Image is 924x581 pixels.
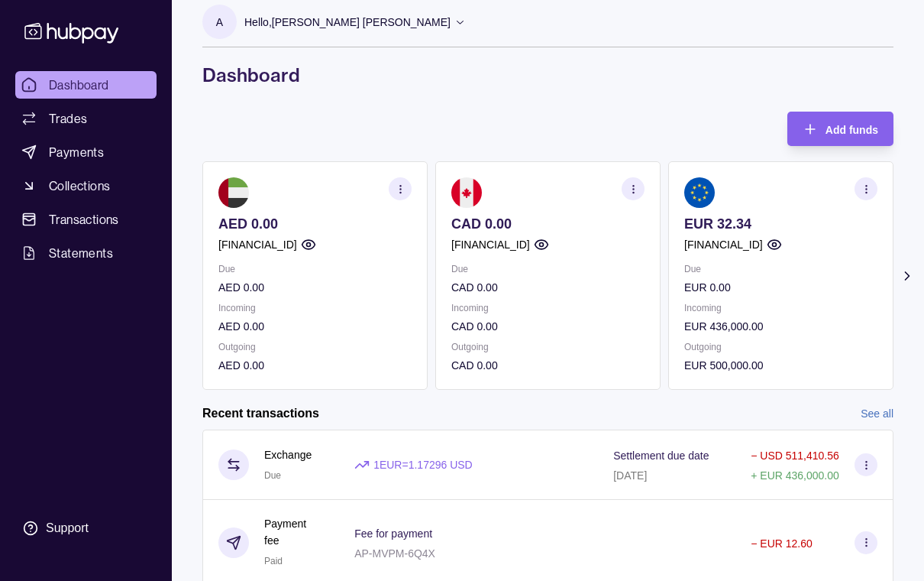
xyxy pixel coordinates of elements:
a: Trades [15,105,157,132]
p: Settlement due date [613,450,709,462]
p: Outgoing [451,339,645,355]
p: [FINANCIAL_ID] [451,236,530,253]
a: Collections [15,172,157,200]
p: CAD 0.00 [451,318,645,335]
a: Statements [15,239,157,267]
span: Payments [49,143,104,161]
p: EUR 500,000.00 [684,357,877,374]
img: eu [684,177,715,208]
p: Payment fee [264,515,324,549]
h2: Recent transactions [202,405,319,422]
p: EUR 0.00 [684,279,877,296]
p: AP-MVPM-6Q4X [354,547,435,560]
img: ae [218,177,249,208]
span: Paid [264,556,283,566]
p: Fee for payment [354,527,432,540]
p: EUR 32.34 [684,216,877,232]
p: A [216,14,223,31]
p: Outgoing [684,339,877,355]
p: Incoming [218,300,412,316]
div: Support [46,520,89,537]
p: − USD 511,410.56 [751,450,839,462]
p: Due [218,261,412,278]
p: Hello, [PERSON_NAME] [PERSON_NAME] [244,14,451,31]
p: + EUR 436,000.00 [751,469,839,482]
p: CAD 0.00 [451,279,645,296]
h1: Dashboard [202,63,893,87]
span: Collections [49,177,110,195]
span: Add funds [825,124,878,136]
a: See all [861,405,893,422]
p: Incoming [684,300,877,316]
p: CAD 0.00 [451,357,645,374]
p: AED 0.00 [218,318,412,335]
button: Add funds [787,112,893,146]
p: AED 0.00 [218,279,412,296]
p: AED 0.00 [218,357,412,374]
p: CAD 0.00 [451,216,645,232]
p: Exchange [264,446,312,463]
span: Transactions [49,210,119,229]
p: [FINANCIAL_ID] [684,236,763,253]
p: AED 0.00 [218,216,412,232]
p: Outgoing [218,339,412,355]
p: Due [451,261,645,278]
img: ca [451,177,482,208]
a: Support [15,512,157,544]
span: Due [264,470,281,481]
p: EUR 436,000.00 [684,318,877,335]
p: [FINANCIAL_ID] [218,236,297,253]
a: Payments [15,138,157,166]
span: Trades [49,109,87,128]
p: [DATE] [613,469,647,482]
p: Incoming [451,300,645,316]
a: Transactions [15,206,157,233]
p: Due [684,261,877,278]
p: 1 EUR = 1.17296 USD [373,456,473,473]
p: − EUR 12.60 [751,537,813,550]
span: Statements [49,244,113,262]
a: Dashboard [15,71,157,99]
span: Dashboard [49,76,109,94]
